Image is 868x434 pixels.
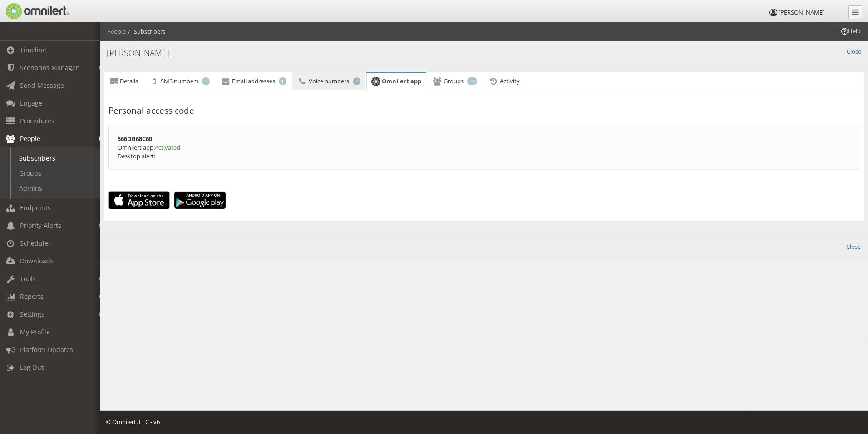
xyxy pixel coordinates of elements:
[366,73,426,91] a: Omnilert app
[279,77,286,85] span: 1
[144,72,214,91] a: SMS numbers 1
[107,27,126,36] li: People
[20,6,39,15] span: Help
[20,292,44,301] span: Reports
[161,77,198,85] span: SMS numbers
[20,310,44,318] span: Settings
[20,257,54,265] span: Downloads
[20,63,79,72] span: Scenarios Manager
[840,27,861,35] span: Help
[20,274,36,283] span: Tools
[20,134,40,143] span: People
[106,418,160,426] span: © Omnilert, LLC - v6
[174,191,226,209] img: Google Play Logo
[483,72,524,91] a: Activity
[427,72,482,91] a: Groups 19
[20,345,73,354] span: Platform Updates
[20,99,42,107] span: Engage
[20,221,61,230] span: Priority Alerts
[216,72,291,91] a: Email addresses 1
[202,77,210,85] span: 1
[467,77,477,85] span: 19
[292,72,365,91] a: Voice numbers 1
[118,135,152,143] strong: 566DB68C60
[108,191,170,209] img: AppStore Logo
[20,116,54,125] span: Procedures
[155,143,180,151] span: Activated
[104,72,143,91] a: Details
[20,363,44,372] span: Log Out
[382,77,421,85] span: Omnilert app
[353,77,360,85] span: 1
[309,77,349,85] span: Voice numbers
[20,81,64,90] span: Send Message
[107,47,861,59] h4: [PERSON_NAME]
[232,77,275,85] span: Email addresses
[20,45,46,54] span: Timeline
[500,77,520,85] span: Activity
[846,242,861,251] a: Close
[108,105,859,116] h3: Personal access code
[108,126,859,169] div: Omnilert app: Desktop alert:
[20,328,50,336] span: My Profile
[120,77,138,85] span: Details
[126,27,165,36] li: Subscribers
[779,8,824,16] span: [PERSON_NAME]
[20,203,51,212] span: Endpoints
[847,47,861,56] a: Close
[20,239,51,247] span: Scheduler
[5,3,69,19] img: Omnilert
[444,77,464,85] span: Groups
[848,5,862,19] a: Collapse Menu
